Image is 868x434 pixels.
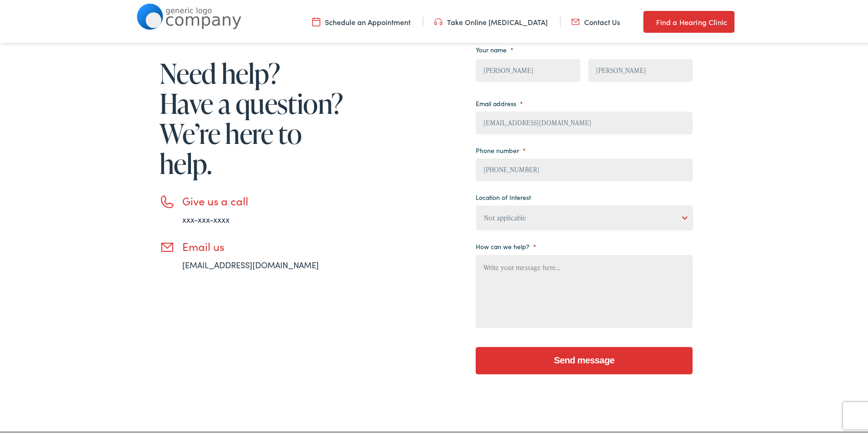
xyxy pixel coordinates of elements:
[182,257,319,269] a: [EMAIL_ADDRESS][DOMAIN_NAME]
[476,191,531,199] label: Location of Interest
[588,57,693,80] input: Last name
[643,15,652,26] img: utility icon
[434,15,548,25] a: Take Online [MEDICAL_DATA]
[476,144,526,153] label: Phone number
[312,15,411,25] a: Schedule an Appointment
[476,97,523,106] label: Email address
[182,193,346,206] h3: Give us a call
[182,238,346,251] h3: Email us
[476,110,693,133] input: example@email.com
[159,56,346,177] h1: Need help? Have a question? We’re here to help.
[643,9,734,31] a: Find a Hearing Clinic
[182,212,230,223] a: xxx-xxx-xxxx
[476,240,536,249] label: How can we help?
[312,15,320,25] img: utility icon
[434,15,442,25] img: utility icon
[476,44,514,52] label: Your name
[476,157,693,179] input: (XXX) XXX - XXXX
[476,57,580,80] input: First name
[476,345,693,373] input: Send message
[571,15,620,25] a: Contact Us
[571,15,580,25] img: utility icon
